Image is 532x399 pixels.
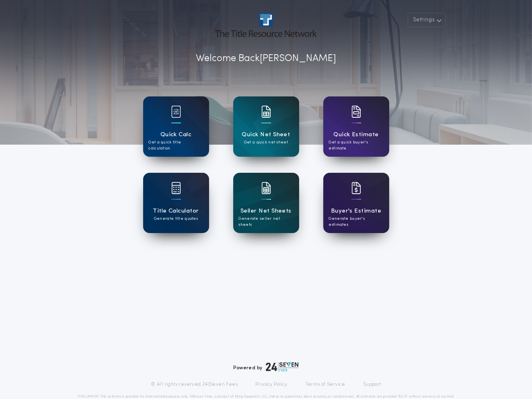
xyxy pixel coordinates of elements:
img: account-logo [215,13,316,37]
img: card icon [171,106,181,118]
p: © All rights reserved. 24|Seven Fees [151,381,238,388]
img: card icon [171,182,181,194]
a: card iconQuick Net SheetGet a quick net sheet [233,96,299,157]
p: Get a quick buyer's estimate [329,139,384,151]
img: card icon [261,106,271,118]
a: Terms of Service [305,381,345,388]
a: card iconQuick EstimateGet a quick buyer's estimate [323,96,389,157]
img: card icon [351,182,361,194]
h1: Quick Calc [160,130,192,139]
h1: Quick Estimate [333,130,379,139]
p: Get a quick net sheet [244,139,288,145]
p: Generate buyer's estimates [329,216,384,228]
button: Settings [408,13,446,27]
a: Support [363,381,381,388]
a: card iconQuick CalcGet a quick title calculation [143,96,209,157]
h1: Buyer's Estimate [331,207,381,216]
div: Powered by [234,362,299,372]
img: card icon [261,182,271,194]
a: card iconTitle CalculatorGenerate title quotes [143,173,209,233]
p: Generate seller net sheets [239,216,294,228]
p: Generate title quotes [154,216,198,222]
h1: Title Calculator [153,207,199,216]
img: logo [266,362,299,372]
a: card iconBuyer's EstimateGenerate buyer's estimates [323,173,389,233]
a: card iconSeller Net SheetsGenerate seller net sheets [233,173,299,233]
h1: Seller Net Sheets [240,207,292,216]
p: Welcome Back [PERSON_NAME] [196,51,336,66]
p: Get a quick title calculation [149,139,203,151]
img: card icon [351,106,361,118]
a: Privacy Policy [255,381,288,388]
h1: Quick Net Sheet [242,130,290,139]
